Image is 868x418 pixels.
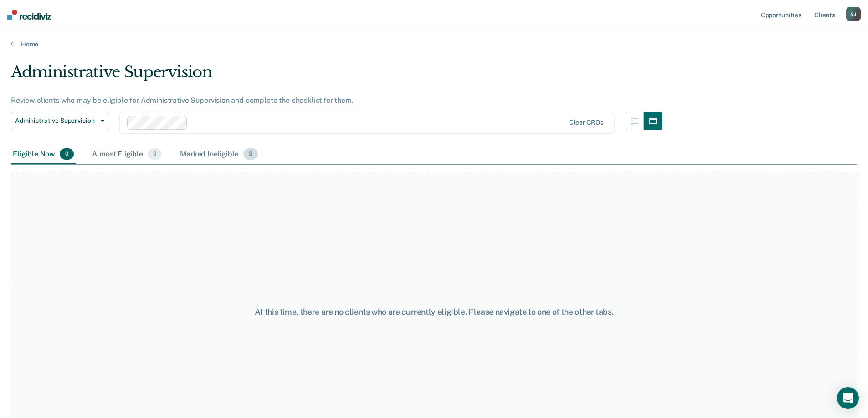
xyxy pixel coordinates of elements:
button: Administrative Supervision [11,112,108,130]
div: Eligible Now0 [11,145,76,165]
img: Recidiviz [7,10,51,20]
div: Marked Ineligible3 [178,145,260,165]
a: Home [11,40,857,48]
div: Administrative Supervision [11,63,662,89]
div: S J [846,7,861,21]
span: 3 [243,148,258,160]
span: 0 [60,148,74,160]
div: At this time, there are no clients who are currently eligible. Please navigate to one of the othe... [223,307,646,317]
button: SJ [846,7,861,21]
span: Administrative Supervision [15,117,97,125]
div: Review clients who may be eligible for Administrative Supervision and complete the checklist for ... [11,96,662,105]
div: Clear CROs [569,119,603,126]
div: Almost Eligible0 [90,145,164,165]
div: Open Intercom Messenger [837,387,859,409]
span: 0 [148,148,162,160]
